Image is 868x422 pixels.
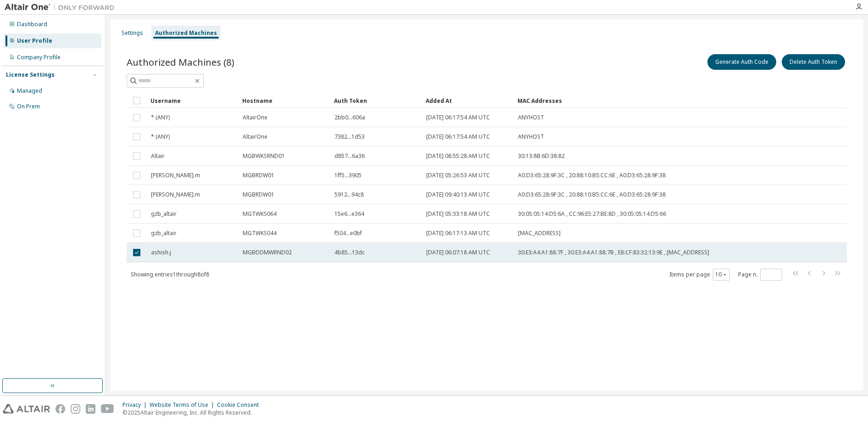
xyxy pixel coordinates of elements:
div: License Settings [6,71,55,79]
span: A0:D3:65:28:9F:3C , 20:88:10:B5:CC:6E , A0:D3:65:28:9F:38 [518,172,666,179]
button: Generate Auth Code [707,54,776,70]
div: Auth Token [334,93,418,108]
img: instagram.svg [71,404,80,414]
span: [DATE] 06:17:13 AM UTC [426,230,490,237]
span: [DATE] 09:40:13 AM UTC [426,191,490,198]
span: 30:E3:A4:A1:88:7F , 30:E3:A4:A1:88:7B , E8:CF:83:32:13:9E , [MAC_ADDRESS] [518,249,709,256]
div: Privacy [122,401,150,409]
span: Page n. [738,269,782,281]
span: Showing entries 1 through 8 of 8 [131,270,209,278]
span: d857...6a36 [334,152,365,160]
div: Added At [426,93,510,108]
span: MGBWKSRND01 [243,152,285,160]
span: MGBRDW01 [243,191,274,198]
span: [PERSON_NAME].m [151,172,200,179]
span: * (ANY) [151,114,170,121]
span: MGTWKS064 [243,210,277,218]
span: Authorized Machines (8) [127,56,234,68]
span: 1ff5...3905 [334,172,362,179]
img: linkedin.svg [86,404,95,414]
span: 5912...94c8 [334,191,364,198]
span: [MAC_ADDRESS] [518,230,561,237]
div: MAC Addresses [517,93,751,108]
span: 7382...1d53 [334,133,365,141]
span: [DATE] 05:26:53 AM UTC [426,172,490,179]
span: 4b85...13dc [334,249,365,256]
span: gzb_altair [151,230,177,237]
div: Website Terms of Use [150,401,217,409]
span: ANYHOST [518,133,544,141]
span: AltairOne [243,133,267,141]
img: Altair One [5,3,119,12]
span: 2bb0...606a [334,114,365,121]
div: Authorized Machines [155,29,217,37]
span: MGTWKS044 [243,230,277,237]
div: Dashboard [17,21,47,28]
span: Altair [151,152,165,160]
div: On Prem [17,103,40,110]
img: facebook.svg [56,404,65,414]
div: Hostname [242,93,327,108]
span: [DATE] 06:07:18 AM UTC [426,249,490,256]
div: Settings [122,29,143,37]
span: MGBRDW01 [243,172,274,179]
div: Username [150,93,235,108]
p: © 2025 Altair Engineering, Inc. All Rights Reserved. [122,409,264,416]
span: Items per page [669,269,730,281]
span: [DATE] 05:33:18 AM UTC [426,210,490,218]
span: A0:D3:65:28:9F:3C , 20:88:10:B5:CC:6E , A0:D3:65:28:9F:38 [518,191,666,198]
span: ANYHOST [518,114,544,121]
span: [DATE] 06:17:54 AM UTC [426,114,490,121]
span: gzb_altair [151,210,177,218]
button: 10 [715,271,728,278]
div: Managed [17,87,42,95]
img: altair_logo.svg [3,404,50,414]
span: f504...e0bf [334,230,362,237]
div: Cookie Consent [217,401,264,409]
button: Delete Auth Token [782,54,845,70]
span: MGBDDMWRND02 [243,249,292,256]
span: [DATE] 06:17:54 AM UTC [426,133,490,141]
span: [DATE] 08:55:28 AM UTC [426,152,490,160]
img: youtube.svg [101,404,114,414]
span: AltairOne [243,114,267,121]
span: [PERSON_NAME].m [151,191,200,198]
span: 30:13:8B:6D:38:82 [518,152,565,160]
span: 30:05:05:14:D5:6A , CC:96:E5:27:BE:8D , 30:05:05:14:D5:66 [518,210,666,218]
div: Company Profile [17,54,61,61]
span: ashish.j [151,249,171,256]
span: 15e6...e364 [334,210,364,218]
div: User Profile [17,37,52,45]
span: * (ANY) [151,133,170,141]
